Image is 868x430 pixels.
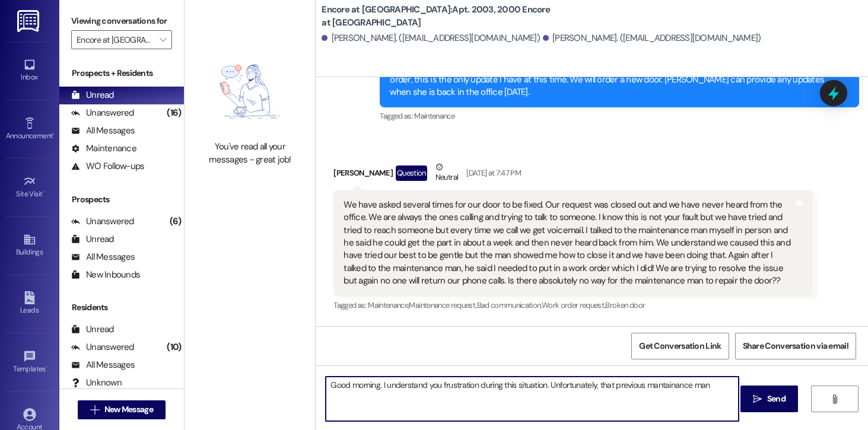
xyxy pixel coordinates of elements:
span: New Message [104,403,153,416]
span: Bad communication , [477,300,542,310]
img: empty-state [198,49,302,135]
div: Prospects + Residents [59,67,184,79]
span: • [43,188,44,196]
label: Viewing conversations for [71,12,172,30]
span: Share Conversation via email [743,340,848,352]
div: Maintenance [71,142,136,155]
a: Templates • [6,346,53,378]
a: Inbox [6,55,53,87]
i:  [753,394,762,404]
div: Question [396,165,427,180]
div: [PERSON_NAME]. ([EMAIL_ADDRESS][DOMAIN_NAME]) [322,32,540,44]
div: Unanswered [71,107,134,119]
a: Buildings [6,230,53,262]
a: Site Visit • [6,171,53,203]
div: Prospects [59,193,184,206]
button: Get Conversation Link [631,333,729,359]
button: Send [740,386,798,412]
div: All Messages [71,359,135,371]
div: [PERSON_NAME] [333,161,813,190]
div: Tagged as: [380,107,859,125]
a: Leads [6,288,53,320]
div: Residents [59,301,184,314]
div: (6) [167,212,185,231]
div: Unread [71,89,114,101]
span: Work order request , [542,300,606,310]
div: [PERSON_NAME]. ([EMAIL_ADDRESS][DOMAIN_NAME]) [543,32,761,44]
button: New Message [78,400,166,419]
div: All Messages [71,251,135,263]
b: Encore at [GEOGRAPHIC_DATA]: Apt. 2003, 2000 Encore at [GEOGRAPHIC_DATA] [322,4,559,29]
div: Unanswered [71,215,134,228]
div: Unanswered [71,341,134,353]
div: Tagged as: [333,297,813,314]
div: Unread [71,233,114,246]
span: • [53,130,55,138]
div: WO Follow-ups [71,160,144,173]
i:  [90,405,99,415]
i:  [160,35,166,44]
span: Maintenance [414,111,454,121]
div: (16) [164,104,184,122]
span: • [46,363,47,371]
input: All communities [77,30,153,49]
div: [DATE] at 7:47 PM [463,167,521,179]
span: Maintenance request , [409,300,476,310]
span: Broken door [605,300,645,310]
i:  [830,394,839,404]
span: Maintenance , [368,300,409,310]
div: Neutral [433,161,460,186]
img: ResiDesk Logo [17,10,42,32]
div: We have asked several times for our door to be fixed. Our request was closed out and we have neve... [344,199,794,288]
span: Send [767,393,786,405]
div: Unknown [71,377,122,389]
div: New Inbounds [71,269,140,281]
div: (10) [164,338,184,356]
button: Share Conversation via email [735,333,856,359]
div: All Messages [71,125,135,137]
textarea: Good morning. I understand you frustration during this situation. Unfortunately, that previous ma... [326,377,739,421]
span: Get Conversation Link [639,340,721,352]
div: Unread [71,323,114,336]
div: You've read all your messages - great job! [198,141,302,166]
